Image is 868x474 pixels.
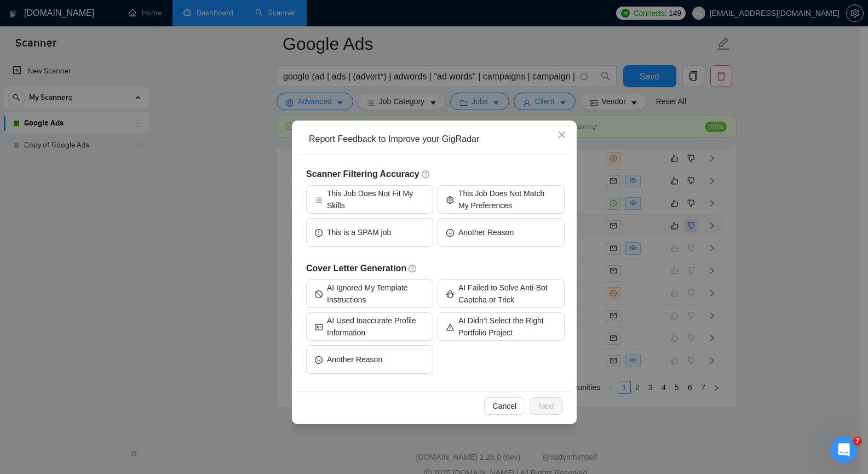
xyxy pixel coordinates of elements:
[831,437,857,463] iframe: Intercom live chat
[446,228,454,236] span: frown
[438,185,565,214] button: settingThis Job Does Not Match My Preferences
[853,437,862,446] span: 7
[492,400,516,412] span: Cancel
[446,195,454,203] span: setting
[438,279,565,308] button: bugAI Failed to Solve Anti-Bot Captcha or Trick
[327,226,391,238] span: This is a SPAM job
[446,289,454,298] span: bug
[409,264,417,273] span: question-circle
[306,262,565,275] h5: Cover Letter Generation
[315,355,323,363] span: frown
[446,322,454,330] span: warning
[327,315,424,339] span: AI Used Inaccurate Profile Information
[327,187,424,212] span: This Job Does Not Fit My Skills
[315,322,323,330] span: idcard
[306,345,433,374] button: frownAnother Reason
[315,289,323,298] span: stop
[309,133,567,145] div: Report Feedback to Improve your GigRadar
[530,397,563,415] button: Next
[438,218,565,247] button: frownAnother Reason
[421,170,430,179] span: question-circle
[484,397,525,415] button: Cancel
[327,353,382,366] span: Another Reason
[438,312,565,341] button: warningAI Didn’t Select the Right Portfolio Project
[327,282,424,306] span: AI Ignored My Template Instructions
[306,168,565,181] h5: Scanner Filtering Accuracy
[547,121,577,150] button: Close
[315,195,323,203] span: bars
[315,228,323,236] span: exclamation-circle
[458,282,556,306] span: AI Failed to Solve Anti-Bot Captcha or Trick
[458,187,556,212] span: This Job Does Not Match My Preferences
[458,226,514,238] span: Another Reason
[306,312,433,341] button: idcardAI Used Inaccurate Profile Information
[306,185,433,214] button: barsThis Job Does Not Fit My Skills
[557,130,566,139] span: close
[306,218,433,247] button: exclamation-circleThis is a SPAM job
[458,315,556,339] span: AI Didn’t Select the Right Portfolio Project
[306,279,433,308] button: stopAI Ignored My Template Instructions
